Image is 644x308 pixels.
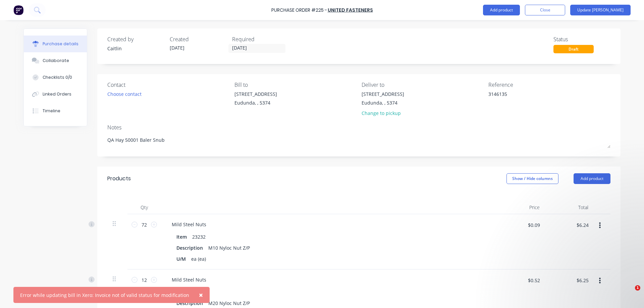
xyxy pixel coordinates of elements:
[635,285,640,291] span: 1
[192,287,210,303] button: Close
[107,35,164,43] div: Created by
[24,69,87,86] button: Checklists 0/0
[488,90,572,106] textarea: 3146135
[206,243,253,253] div: M10 Nyloc Nut Z/P
[174,254,189,264] div: U/M
[553,45,594,53] div: Draft
[43,91,71,97] div: Linked Orders
[553,35,610,43] div: Status
[127,201,161,214] div: Qty
[43,41,78,47] div: Purchase details
[24,52,87,69] button: Collaborate
[107,81,229,89] div: Contact
[107,123,610,131] div: Notes
[525,5,565,15] button: Close
[206,298,253,308] div: M20 Nyloc Nut Z/P
[24,86,87,103] button: Linked Orders
[170,35,227,43] div: Created
[328,7,373,13] a: United Fasteners
[234,90,277,98] div: [STREET_ADDRESS]
[166,275,212,285] div: Mild Steel Nuts
[271,7,327,14] div: Purchase Order #225 -
[43,108,60,114] div: Timeline
[107,45,164,52] div: Caitlin
[166,220,212,229] div: Mild Steel Nuts
[174,232,190,242] div: Item
[189,254,209,264] div: ea (ea)
[506,173,558,184] button: Show / Hide columns
[20,292,189,299] div: Error while updating bill in Xero: Invoice not of valid status for modification
[621,285,637,301] iframe: Intercom live chat
[174,243,206,253] div: Description
[107,90,142,98] div: Choose contact
[496,201,545,214] div: Price
[190,232,208,242] div: 23232
[362,99,404,106] div: Eudunda, , 5374
[43,74,72,80] div: Checklists 0/0
[24,103,87,119] button: Timeline
[232,35,289,43] div: Required
[362,81,484,89] div: Deliver to
[199,290,203,300] span: ×
[483,5,520,15] button: Add product
[488,81,610,89] div: Reference
[107,133,610,148] textarea: QA Hay 50001 Baler Snub
[362,110,404,117] div: Change to pickup
[24,36,87,52] button: Purchase details
[362,90,404,98] div: [STREET_ADDRESS]
[574,173,610,184] button: Add product
[234,99,277,106] div: Eudunda, , 5374
[234,81,357,89] div: Bill to
[13,5,23,15] img: Factory
[43,58,69,64] div: Collaborate
[545,201,594,214] div: Total
[107,175,131,183] div: Products
[570,5,631,15] button: Update [PERSON_NAME]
